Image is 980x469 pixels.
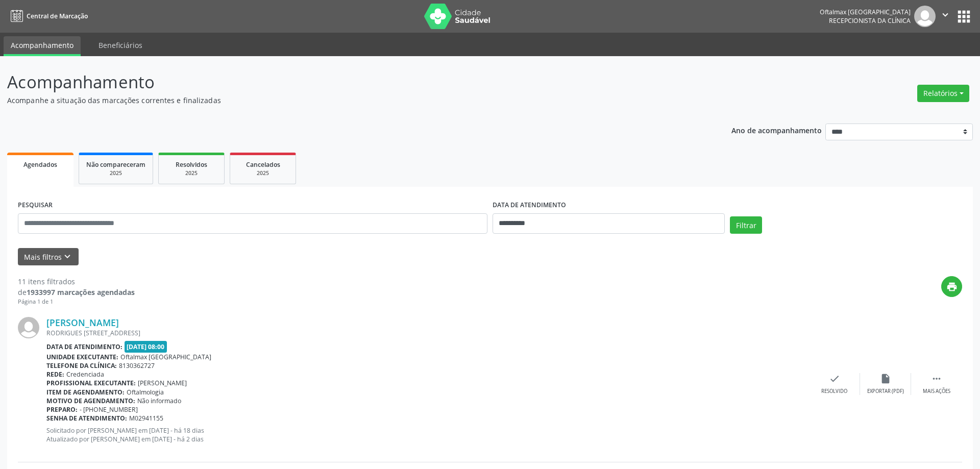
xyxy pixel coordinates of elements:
img: img [18,317,39,338]
span: Recepcionista da clínica [829,16,911,25]
span: Resolvidos [176,160,207,169]
b: Profissional executante: [46,379,136,387]
div: de [18,287,135,298]
label: PESQUISAR [18,198,53,213]
span: [DATE] 08:00 [125,341,167,353]
span: 8130362727 [119,361,155,370]
span: Credenciada [66,370,104,379]
div: Exportar (PDF) [867,388,904,395]
a: Central de Marcação [7,8,88,24]
a: Acompanhamento [4,36,81,56]
strong: 1933997 marcações agendadas [27,287,135,297]
div: Página 1 de 1 [18,298,135,306]
div: 2025 [166,169,217,177]
div: Resolvido [821,388,847,395]
span: [PERSON_NAME] [138,379,187,387]
i:  [940,9,951,20]
b: Data de atendimento: [46,342,122,351]
b: Motivo de agendamento: [46,397,135,405]
b: Unidade executante: [46,353,118,361]
i: print [946,281,958,292]
span: Não informado [137,397,181,405]
p: Acompanhe a situação das marcações correntes e finalizadas [7,95,683,106]
i:  [931,373,942,384]
div: Mais ações [923,388,950,395]
b: Rede: [46,370,64,379]
b: Preparo: [46,405,78,414]
b: Item de agendamento: [46,388,125,397]
p: Acompanhamento [7,69,683,95]
a: Beneficiários [91,36,150,54]
div: 11 itens filtrados [18,276,135,287]
p: Solicitado por [PERSON_NAME] em [DATE] - há 18 dias Atualizado por [PERSON_NAME] em [DATE] - há 2... [46,426,809,443]
label: DATA DE ATENDIMENTO [493,198,566,213]
span: Oftalmologia [127,388,164,397]
button: Mais filtroskeyboard_arrow_down [18,248,79,266]
button: apps [955,8,973,26]
button:  [936,6,955,27]
span: M02941155 [129,414,163,423]
button: Filtrar [730,216,762,234]
span: Cancelados [246,160,280,169]
div: 2025 [237,169,288,177]
b: Senha de atendimento: [46,414,127,423]
i: keyboard_arrow_down [62,251,73,262]
div: 2025 [86,169,145,177]
span: Agendados [23,160,57,169]
a: [PERSON_NAME] [46,317,119,328]
i: insert_drive_file [880,373,891,384]
button: print [941,276,962,297]
div: Oftalmax [GEOGRAPHIC_DATA] [820,8,911,16]
button: Relatórios [917,85,969,102]
p: Ano de acompanhamento [731,124,822,136]
i: check [829,373,840,384]
div: RODRIGUES [STREET_ADDRESS] [46,329,809,337]
span: Central de Marcação [27,12,88,20]
span: Oftalmax [GEOGRAPHIC_DATA] [120,353,211,361]
img: img [914,6,936,27]
b: Telefone da clínica: [46,361,117,370]
span: - [PHONE_NUMBER] [80,405,138,414]
span: Não compareceram [86,160,145,169]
